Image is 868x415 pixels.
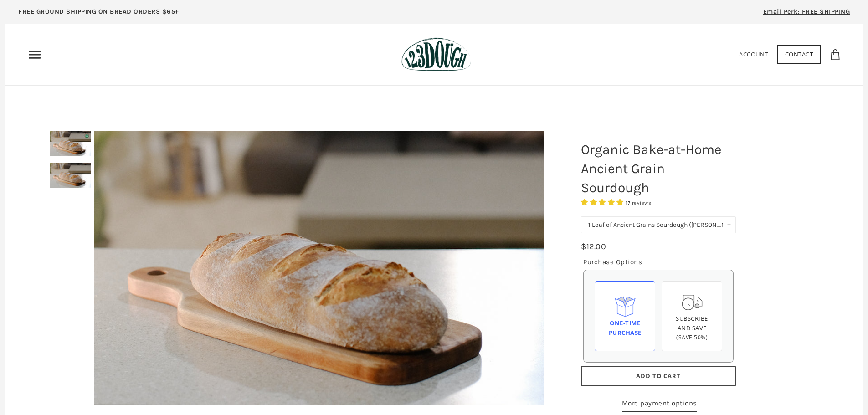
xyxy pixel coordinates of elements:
img: Organic Bake-at-Home Ancient Grain Sourdough [50,131,91,156]
a: FREE GROUND SHIPPING ON BREAD ORDERS $65+ [5,5,193,24]
span: (Save 50%) [676,333,708,341]
span: 17 reviews [626,200,651,206]
a: Email Perk: FREE SHIPPING [750,5,864,24]
img: Organic Bake-at-Home Ancient Grain Sourdough [50,163,91,188]
img: Organic Bake-at-Home Ancient Grain Sourdough [94,131,544,405]
div: One-time Purchase [602,318,647,338]
img: 123Dough Bakery [401,37,471,72]
span: Subscribe and save [676,314,708,332]
h1: Organic Bake-at-Home Ancient Grain Sourdough [574,135,743,202]
button: Add to Cart [581,366,736,386]
a: More payment options [622,398,697,412]
nav: Primary [27,47,42,62]
div: $12.00 [581,240,606,253]
p: FREE GROUND SHIPPING ON BREAD ORDERS $65+ [18,7,179,17]
span: Email Perk: FREE SHIPPING [763,8,850,15]
legend: Purchase Options [583,256,642,267]
a: Contact [777,45,821,64]
span: Add to Cart [636,372,681,380]
span: 4.76 stars [581,198,626,206]
a: Account [739,50,768,58]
